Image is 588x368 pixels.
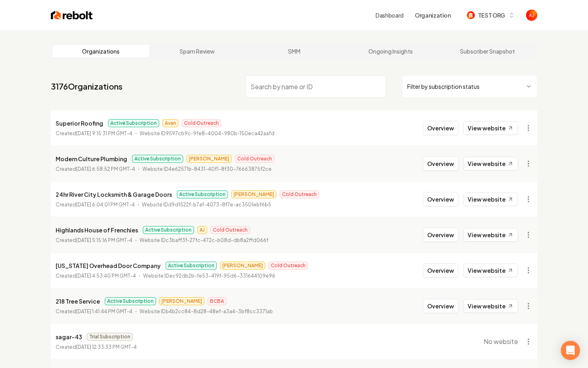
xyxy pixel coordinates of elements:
span: Active Subscription [132,155,183,163]
p: Website ID ec92db2b-fe53-419f-95d6-331644109e96 [143,272,275,280]
img: Rebolt Logo [51,10,93,21]
a: View website [463,121,518,135]
p: Modern Culture Plumbing [56,154,127,164]
a: View website [463,157,518,170]
button: Overview [423,192,458,206]
a: View website [463,299,518,313]
span: Cold Outreach [210,226,250,234]
a: 3176Organizations [51,81,122,92]
p: Website ID c3baff3f-27fc-472c-b08d-db8a2ffd066f [140,236,268,244]
span: Cold Outreach [235,155,274,163]
span: [PERSON_NAME] [159,297,204,305]
span: Cold Outreach [280,190,319,198]
button: Open user button [526,10,537,21]
span: Active Subscription [105,297,156,305]
div: Open Intercom Messenger [561,341,580,360]
p: Highlands House of Frenchies [56,225,138,235]
span: Trial Subscription [87,333,133,341]
p: Website ID 4e62571b-8431-40f1-8f30-76663875f2ce [142,165,272,173]
span: Active Subscription [166,262,217,270]
button: Organization [410,8,456,22]
p: Created [56,272,136,280]
span: Avan [162,119,178,127]
span: [PERSON_NAME] [220,262,265,270]
span: No website [484,337,518,346]
p: Created [56,308,132,316]
span: Active Subscription [177,190,228,198]
span: Active Subscription [143,226,194,234]
p: Website ID b4b2cc84-8d28-48ef-a3a4-3bf8cc3371ab [140,308,273,316]
time: [DATE] 12:33:33 PM GMT-4 [76,344,137,350]
p: Superior Roofing [56,118,103,128]
button: Overview [423,263,458,278]
a: Subscriber Snapshot [439,45,536,58]
button: Overview [423,228,458,242]
button: Overview [423,121,458,135]
span: [PERSON_NAME] [186,155,232,163]
span: TEST ORG [478,11,505,20]
a: Ongoing Insights [342,45,439,58]
button: Overview [423,299,458,313]
time: [DATE] 9:15:31 PM GMT-4 [76,130,132,136]
p: 218 Tree Service [56,296,100,306]
a: SMM [246,45,342,58]
span: BCBA [208,297,226,305]
a: Dashboard [376,11,404,19]
time: [DATE] 1:41:44 PM GMT-4 [76,308,132,314]
a: View website [463,192,518,206]
a: View website [463,228,518,242]
a: Organizations [52,45,149,58]
p: Website ID 9597cb9c-9fe8-4004-980b-150eca42aafd [140,130,274,138]
p: 24hr River City Locksmith & Garage Doors [56,190,172,199]
p: Created [56,130,132,138]
p: Created [56,343,137,351]
span: [PERSON_NAME] [231,190,276,198]
time: [DATE] 6:04:01 PM GMT-4 [76,202,135,208]
p: Created [56,236,132,244]
time: [DATE] 5:15:16 PM GMT-4 [76,237,132,243]
span: Active Subscription [108,119,159,127]
span: AJ [197,226,207,234]
p: [US_STATE] Overhead Door Company [56,261,161,270]
p: sagar-43 [56,332,82,342]
img: TEST ORG [467,11,475,19]
time: [DATE] 6:58:52 PM GMT-4 [76,166,135,172]
time: [DATE] 4:53:40 PM GMT-4 [76,273,136,279]
p: Created [56,165,135,173]
a: Spam Review [149,45,246,58]
img: Austin Jellison [526,10,537,21]
span: Cold Outreach [268,262,308,270]
input: Search by name or ID [245,75,386,98]
p: Website ID d9d1522f-b7af-4073-8f7e-ac3501ebf6b5 [142,201,271,209]
span: Cold Outreach [182,119,221,127]
a: View website [463,264,518,277]
button: Overview [423,156,458,171]
p: Created [56,201,135,209]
